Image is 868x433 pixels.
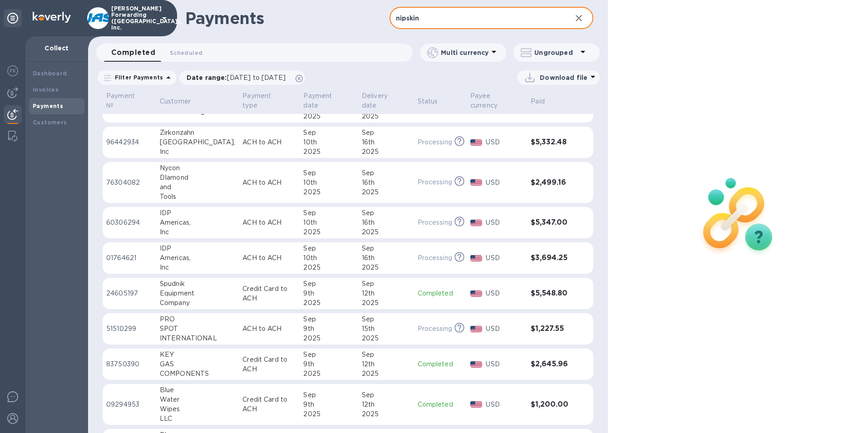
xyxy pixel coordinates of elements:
div: Wipes [160,404,235,414]
p: Credit Card to ACH [242,395,296,414]
p: Collect [33,44,81,53]
p: ACH to ACH [242,138,296,147]
p: USD [486,178,523,187]
p: USD [486,138,523,147]
p: 09294953 [106,400,153,409]
div: 12th [362,359,410,369]
p: USD [486,400,523,409]
div: Nycon [160,163,235,173]
b: Payments [33,103,63,109]
h1: Payments [185,9,390,28]
div: 2025 [303,227,354,237]
div: SPOT [160,324,235,334]
div: Unpin categories [4,9,22,27]
div: 2025 [362,112,410,121]
div: Sep [303,244,354,253]
div: Sep [303,128,354,138]
div: 2025 [303,263,354,272]
div: PRO [160,315,235,324]
img: USD [470,290,483,297]
div: 10th [303,218,354,227]
div: IDP [160,244,235,253]
span: Payment date [303,91,354,110]
div: Tools [160,192,235,202]
div: 9th [303,324,354,334]
p: ACH to ACH [242,253,296,263]
div: Sep [362,244,410,253]
div: Sep [362,350,410,359]
div: 2025 [362,298,410,308]
p: Completed [418,289,463,298]
div: Blue [160,385,235,395]
p: Download file [540,73,587,82]
p: 51510299 [106,324,153,334]
p: Payment type [242,91,284,110]
div: 2025 [362,369,410,379]
div: 10th [303,178,354,187]
b: Dashboard [33,70,67,77]
span: Payment type [242,91,296,110]
div: Sep [362,390,410,400]
img: Logo [33,12,71,23]
div: 2025 [303,369,354,379]
p: Filter Payments [111,74,163,81]
p: Payment date [303,91,342,110]
div: Inc [160,227,235,237]
img: USD [470,401,483,408]
p: Credit Card to ACH [242,284,296,303]
div: DIamond [160,173,235,182]
span: Payee currency [470,91,523,110]
img: USD [470,361,483,368]
p: 24605197 [106,289,153,298]
div: Sep [303,168,354,178]
span: Paid [531,97,557,106]
h3: $1,227.55 [531,325,575,333]
div: 9th [303,289,354,298]
p: 83750390 [106,359,153,369]
p: Delivery date [362,91,399,110]
div: INTERNATIONAL [160,334,235,343]
div: Sep [362,315,410,324]
div: 2025 [303,298,354,308]
div: 2025 [362,263,410,272]
img: USD [470,139,483,146]
img: USD [470,255,483,261]
p: Ungrouped [534,48,577,57]
h3: $2,645.96 [531,360,575,369]
div: Company [160,298,235,308]
img: USD [470,220,483,226]
div: IDP [160,208,235,218]
h3: $3,694.25 [531,254,575,262]
p: Payment № [106,91,141,110]
div: Equipment [160,289,235,298]
div: COMPONENTS [160,369,235,379]
div: 2025 [303,147,354,157]
p: USD [486,359,523,369]
b: Invoices [33,86,59,93]
div: 2025 [362,334,410,343]
p: USD [486,324,523,334]
div: Inc [160,147,235,157]
div: [GEOGRAPHIC_DATA], [160,138,235,147]
div: Sep [362,279,410,289]
div: Zirkonzahn [160,128,235,138]
div: 16th [362,218,410,227]
div: 9th [303,400,354,409]
p: Processing [418,177,452,187]
span: Completed [111,46,155,59]
div: 9th [303,359,354,369]
p: ACH to ACH [242,218,296,227]
div: Americas, [160,253,235,263]
p: Processing [418,218,452,227]
p: Credit Card to ACH [242,355,296,374]
div: 2025 [362,409,410,419]
span: Payment № [106,91,153,110]
div: GAS [160,359,235,369]
div: 16th [362,253,410,263]
p: Completed [418,400,463,409]
p: Status [418,97,438,106]
div: Sep [362,168,410,178]
div: KEY [160,350,235,359]
img: USD [470,326,483,332]
p: USD [486,289,523,298]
